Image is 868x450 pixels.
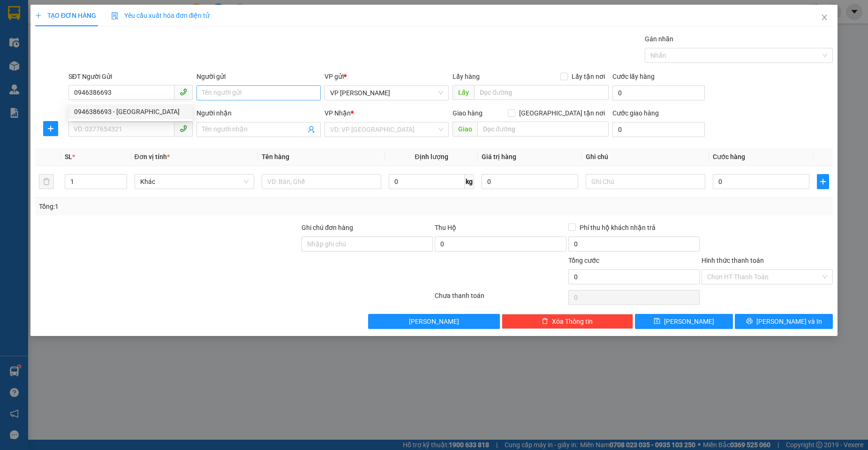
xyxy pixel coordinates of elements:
button: [PERSON_NAME] [368,314,499,329]
span: save [654,318,660,325]
span: [PERSON_NAME] và In [756,316,822,327]
li: Hotline: 19003086 [52,35,213,46]
button: delete [39,174,54,189]
div: 0946386693 - [GEOGRAPHIC_DATA] [74,107,187,117]
span: VP Nhận [325,109,351,117]
div: Người gửi [196,71,321,82]
img: logo.jpg [12,12,59,59]
button: plus [43,121,58,136]
span: close [821,14,828,21]
label: Cước giao hàng [612,109,659,117]
b: Duy Khang Limousine [76,11,189,23]
label: Gán nhãn [645,35,673,43]
span: printer [746,318,753,325]
img: icon [111,12,119,20]
span: Tổng cước [568,257,599,264]
span: Tên hàng [262,153,289,160]
div: SĐT Người Gửi [68,71,193,82]
b: Gửi khách hàng [88,48,176,60]
b: GỬI : VP [PERSON_NAME] [12,68,102,115]
span: plus [817,178,829,185]
span: Lấy tận nơi [568,71,609,82]
div: 0946386693 - MỸ [68,104,193,119]
button: deleteXóa Thông tin [502,314,633,329]
span: Yêu cầu xuất hóa đơn điện tử [111,12,210,19]
span: Khác [140,175,249,189]
input: Dọc đường [477,122,609,137]
div: Tổng: 1 [39,201,335,212]
span: [PERSON_NAME] [664,316,714,327]
input: Cước giao hàng [612,122,705,137]
li: Số 2 [PERSON_NAME], [GEOGRAPHIC_DATA] [52,23,213,35]
span: Giao hàng [453,109,483,117]
th: Ghi chú [582,148,709,166]
span: Giao [453,122,477,137]
input: 0 [482,174,578,189]
input: Cước lấy hàng [612,85,705,100]
div: VP gửi [325,71,449,82]
input: Dọc đường [474,85,609,100]
label: Cước lấy hàng [612,73,655,80]
span: phone [180,88,187,96]
h1: NQT1408250002 [102,68,163,89]
span: Phí thu hộ khách nhận trả [576,222,659,233]
input: Ghi chú đơn hàng [302,236,433,252]
span: TẠO ĐƠN HÀNG [35,12,96,19]
span: Lấy hàng [453,73,480,80]
div: Chưa thanh toán [434,290,567,307]
button: plus [817,174,829,189]
span: VP Nguyễn Quốc Trị [330,86,443,100]
label: Hình thức thanh toán [702,257,764,264]
input: VD: Bàn, Ghế [262,174,381,189]
span: plus [35,12,42,19]
input: Ghi Chú [586,174,705,189]
span: Xóa Thông tin [552,316,593,327]
span: delete [542,318,548,325]
span: [PERSON_NAME] [409,316,459,327]
span: kg [465,174,474,189]
span: plus [44,125,58,132]
button: printer[PERSON_NAME] và In [735,314,833,329]
span: Đơn vị tính [135,153,170,160]
span: Cước hàng [713,153,745,160]
span: SL [65,153,72,160]
div: Người nhận [196,108,321,118]
span: user-add [308,126,315,133]
span: Định lượng [415,153,448,160]
span: Lấy [453,85,474,100]
span: Giá trị hàng [482,153,516,160]
button: save[PERSON_NAME] [635,314,733,329]
span: Thu Hộ [435,224,456,231]
span: phone [180,125,187,132]
label: Ghi chú đơn hàng [302,224,353,231]
button: Close [811,5,838,31]
span: [GEOGRAPHIC_DATA] tận nơi [515,108,609,118]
